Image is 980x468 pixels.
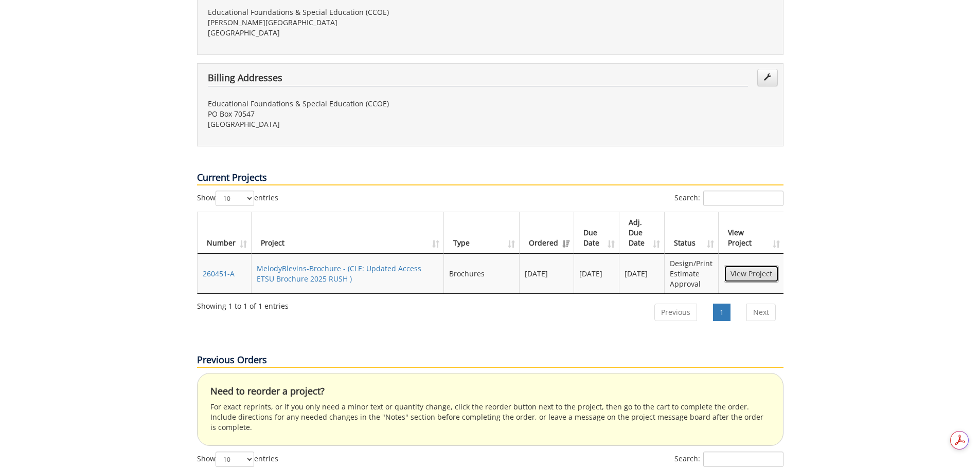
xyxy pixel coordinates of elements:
[520,212,574,254] th: Ordered: activate to sort column ascending
[713,304,730,321] a: 1
[208,28,483,38] p: [GEOGRAPHIC_DATA]
[197,191,278,206] label: Show entries
[746,304,776,321] a: Next
[252,212,444,254] th: Project: activate to sort column ascending
[619,212,665,254] th: Adj. Due Date: activate to sort column ascending
[198,212,252,254] th: Number: activate to sort column ascending
[574,254,619,293] td: [DATE]
[208,109,483,119] p: PO Box 70547
[203,269,235,278] a: 260451-A
[719,212,784,254] th: View Project: activate to sort column ascending
[210,386,770,397] h4: Need to reorder a project?
[208,73,748,86] h4: Billing Addresses
[724,265,779,283] a: View Project
[197,452,278,467] label: Show entries
[444,212,519,254] th: Type: activate to sort column ascending
[216,452,254,467] select: Showentries
[210,402,770,433] p: For exact reprints, or if you only need a minor text or quantity change, click the reorder button...
[216,191,254,206] select: Showentries
[619,254,665,293] td: [DATE]
[703,191,783,206] input: Search:
[703,452,783,467] input: Search:
[197,171,783,185] p: Current Projects
[665,212,718,254] th: Status: activate to sort column ascending
[444,254,519,293] td: Brochures
[197,297,289,311] div: Showing 1 to 1 of 1 entries
[674,191,783,206] label: Search:
[208,17,483,28] p: [PERSON_NAME][GEOGRAPHIC_DATA]
[654,304,697,321] a: Previous
[208,7,483,17] p: Educational Foundations & Special Education (CCOE)
[257,264,421,284] a: MelodyBlevins-Brochure - (CLE: Updated Access ETSU Brochure 2025 RUSH )
[574,212,619,254] th: Due Date: activate to sort column ascending
[520,254,574,293] td: [DATE]
[757,69,778,86] a: Edit Addresses
[197,353,783,368] p: Previous Orders
[674,452,783,467] label: Search:
[208,99,483,109] p: Educational Foundations & Special Education (CCOE)
[665,254,718,293] td: Design/Print Estimate Approval
[208,119,483,129] p: [GEOGRAPHIC_DATA]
